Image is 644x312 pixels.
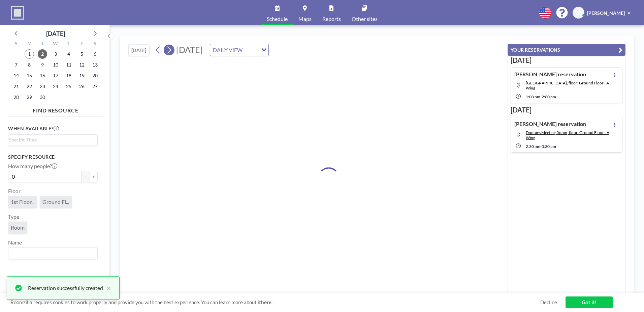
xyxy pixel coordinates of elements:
input: Search for option [9,249,94,258]
div: F [75,40,88,49]
span: Doonies Meeting Room, floor: Ground Floor - A Wing [526,130,609,140]
span: Maps [298,16,312,22]
label: How many people? [8,163,57,170]
span: Friday, September 26, 2025 [77,82,87,91]
span: [PERSON_NAME] [587,10,625,16]
button: YOUR RESERVATIONS [508,44,625,56]
span: Room [11,224,25,231]
h3: [DATE] [511,56,622,64]
span: Thursday, September 18, 2025 [64,71,73,80]
span: Wednesday, September 24, 2025 [51,82,60,91]
h3: [DATE] [511,106,622,114]
span: Tuesday, September 16, 2025 [38,71,47,80]
span: Tuesday, September 9, 2025 [38,60,47,70]
span: Monday, September 8, 2025 [25,60,34,70]
span: Monday, September 29, 2025 [25,93,34,102]
div: T [36,40,49,49]
span: Wednesday, September 3, 2025 [51,49,60,59]
span: Saturday, September 6, 2025 [90,49,100,59]
div: Search for option [210,44,268,56]
span: Tuesday, September 30, 2025 [38,93,47,102]
span: DAILY VIEW [212,46,244,54]
div: M [23,40,36,49]
span: Saturday, September 13, 2025 [90,60,100,70]
input: Search for option [9,136,94,144]
img: organization-logo [11,6,24,20]
span: Friday, September 19, 2025 [77,71,87,80]
button: - [82,171,90,182]
h4: FIND RESOURCE [8,104,103,114]
div: S [88,40,101,49]
span: Sunday, September 7, 2025 [11,60,21,70]
div: [DATE] [46,29,65,38]
span: Tuesday, September 2, 2025 [38,49,47,59]
span: [DATE] [176,45,203,55]
div: Search for option [8,248,97,259]
span: Tuesday, September 23, 2025 [38,82,47,91]
span: Loirston Meeting Room, floor: Ground Floor - A Wing [526,80,609,90]
a: here. [261,299,272,305]
span: - [540,144,542,149]
h4: [PERSON_NAME] reservation [514,121,586,127]
span: SI [577,10,581,16]
button: close [103,284,111,292]
span: Monday, September 22, 2025 [25,82,34,91]
span: Friday, September 12, 2025 [77,60,87,70]
span: Reports [322,16,341,22]
label: Floor [8,188,21,194]
span: Saturday, September 20, 2025 [90,71,100,80]
span: Wednesday, September 17, 2025 [51,71,60,80]
a: Got it! [566,296,613,308]
div: T [62,40,75,49]
span: Sunday, September 28, 2025 [11,93,21,102]
input: Search for option [245,46,257,54]
span: Other sites [352,16,378,22]
span: 1:00 PM [526,94,540,99]
span: 3:30 PM [542,144,556,149]
div: Search for option [8,135,97,145]
span: Sunday, September 21, 2025 [11,82,21,91]
span: Friday, September 5, 2025 [77,49,87,59]
a: Decline [540,299,557,306]
span: Monday, September 1, 2025 [25,49,34,59]
span: 2:00 PM [542,94,556,99]
label: Name [8,239,22,246]
span: Roomzilla requires cookies to work properly and provide you with the best experience. You can lea... [10,299,540,306]
span: 1st Floor... [11,199,34,205]
span: Saturday, September 27, 2025 [90,82,100,91]
span: 2:30 PM [526,144,540,149]
span: Thursday, September 4, 2025 [64,49,73,59]
span: Schedule [267,16,288,22]
span: Sunday, September 14, 2025 [11,71,21,80]
h4: [PERSON_NAME] reservation [514,71,586,78]
span: Thursday, September 11, 2025 [64,60,73,70]
button: + [90,171,98,182]
span: - [540,94,542,99]
label: Type [8,213,19,220]
span: Ground Fl... [42,199,69,205]
div: W [49,40,62,49]
button: [DATE] [128,44,150,56]
h3: Specify resource [8,154,98,160]
span: Thursday, September 25, 2025 [64,82,73,91]
div: S [10,40,23,49]
div: Reservation successfully created [28,284,103,292]
span: Monday, September 15, 2025 [25,71,34,80]
span: Wednesday, September 10, 2025 [51,60,60,70]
